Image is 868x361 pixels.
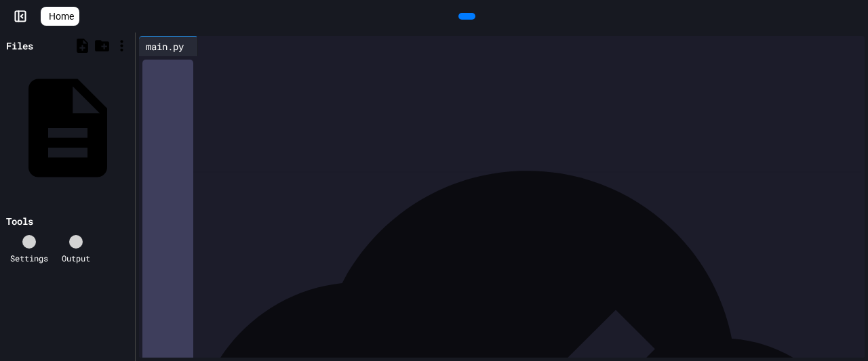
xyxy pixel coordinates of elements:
[10,252,48,264] div: Settings
[6,39,33,53] div: Files
[139,39,191,54] div: main.py
[6,214,33,228] div: Tools
[62,252,90,264] div: Output
[49,9,74,23] span: Home
[41,7,79,26] a: Home
[139,36,198,56] div: main.py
